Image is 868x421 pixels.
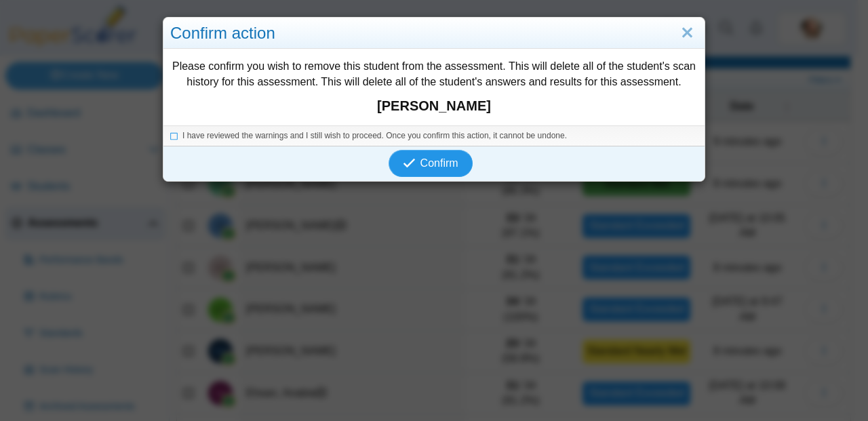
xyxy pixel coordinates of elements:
[389,150,472,177] button: Confirm
[677,22,698,45] a: Close
[163,49,705,125] div: Please confirm you wish to remove this student from the assessment. This will delete all of the s...
[170,96,698,115] strong: [PERSON_NAME]
[420,157,458,169] span: Confirm
[182,131,567,140] span: I have reviewed the warnings and I still wish to proceed. Once you confirm this action, it cannot...
[163,18,705,49] div: Confirm action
